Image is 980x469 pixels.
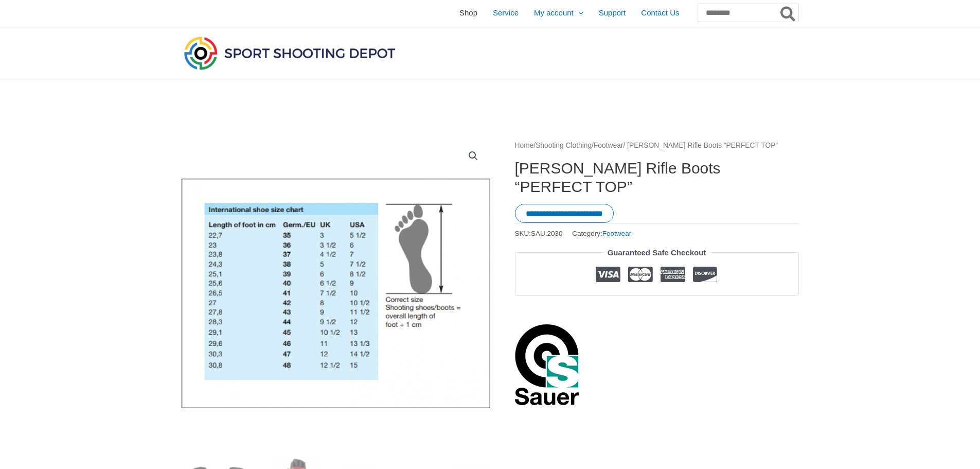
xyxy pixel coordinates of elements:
[531,230,563,237] span: SAU.2030
[515,303,799,316] iframe: Customer reviews powered by Trustpilot
[536,142,592,149] a: Shooting Clothing
[778,4,798,22] button: Search
[515,323,579,406] a: Sauer Shooting Sportswear
[515,227,563,240] span: SKU:
[603,246,710,260] legend: Guaranteed Safe Checkout
[594,142,623,149] a: Footwear
[515,159,799,196] h1: [PERSON_NAME] Rifle Boots “PERFECT TOP”
[572,227,631,240] span: Category:
[464,147,483,165] a: View full-screen image gallery
[602,230,631,237] a: Footwear
[515,142,534,149] a: Home
[515,139,799,152] nav: Breadcrumb
[182,34,398,72] img: Sport Shooting Depot
[182,139,490,448] img: SAUER Rifle Boots "PERFECT TOP" - Image 14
